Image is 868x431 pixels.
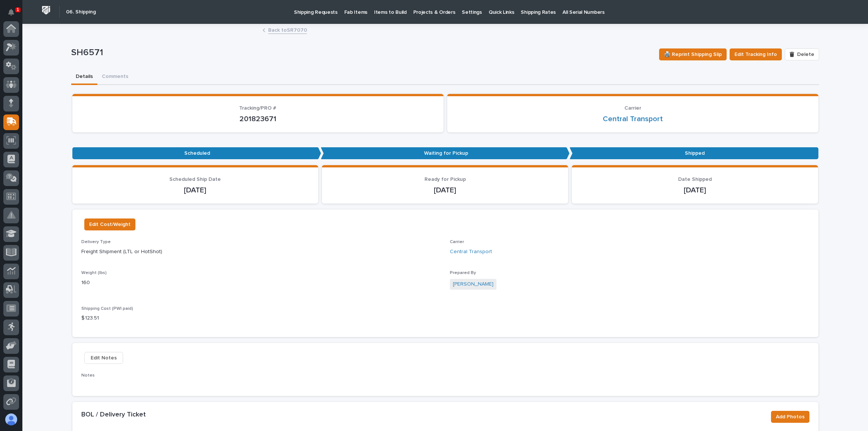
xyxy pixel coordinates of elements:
a: Central Transport [603,114,663,123]
p: Waiting for Pickup [321,147,570,160]
button: Edit Notes [84,352,123,364]
span: Notes [81,373,95,378]
p: [DATE] [81,186,310,195]
button: Edit Tracking Info [730,48,782,60]
p: [DATE] [331,186,559,195]
button: Notifications [3,4,19,20]
span: Edit Notes [91,353,117,362]
div: Notifications1 [9,9,19,21]
span: Scheduled Ship Date [169,177,221,182]
p: 1 [16,7,19,12]
p: Freight Shipment (LTL or HotShot) [81,248,441,256]
span: 🖨️ Reprint Shipping Slip [664,50,722,59]
button: Edit Cost/Weight [84,218,135,230]
span: Carrier [624,106,641,111]
span: Date Shipped [678,177,712,182]
span: Edit Tracking Info [734,50,777,59]
h2: 06. Shipping [66,9,96,15]
span: Add Photos [776,412,805,421]
span: Ready for Pickup [424,177,466,182]
span: Edit Cost/Weight [89,220,131,229]
p: SH6571 [71,47,653,58]
span: Prepared By [450,271,476,275]
span: Delete [797,51,814,58]
span: Weight (lbs) [81,271,107,275]
span: Delivery Type [81,240,111,244]
button: Comments [97,69,133,85]
button: users-avatar [3,412,19,427]
span: Carrier [450,240,464,244]
p: $ 123.51 [81,314,441,322]
p: Shipped [570,147,818,160]
button: Add Photos [771,411,809,423]
button: Delete [785,48,819,60]
p: [DATE] [581,186,809,195]
button: 🖨️ Reprint Shipping Slip [659,48,727,60]
p: 160 [81,279,441,287]
a: Central Transport [450,248,492,256]
h2: BOL / Delivery Ticket [81,411,146,419]
button: Details [71,69,97,85]
a: Back toSR7070 [268,25,307,34]
span: Shipping Cost (PWI paid) [81,306,133,311]
span: Tracking/PRO # [239,106,276,111]
p: Scheduled [72,147,321,160]
img: Workspace Logo [39,3,53,17]
p: 201823671 [81,114,435,123]
a: [PERSON_NAME] [453,280,493,288]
